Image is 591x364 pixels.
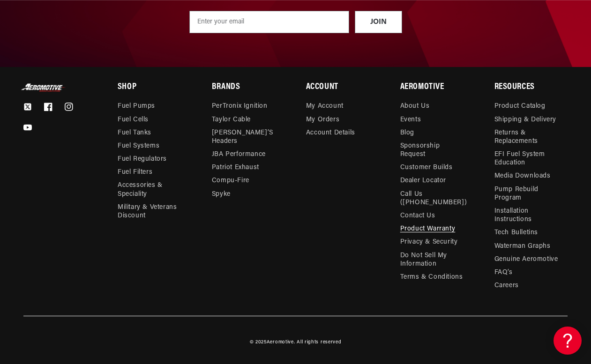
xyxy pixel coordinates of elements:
[118,102,155,113] a: Fuel Pumps
[494,170,551,183] a: Media Downloads
[118,201,191,223] a: Military & Veterans Discount
[494,148,561,170] a: EFI Fuel System Education
[212,161,259,174] a: Patriot Exhaust
[118,166,152,179] a: Fuel Filters
[400,271,463,284] a: Terms & Conditions
[118,153,167,166] a: Fuel Regulators
[189,11,349,33] input: Enter your email
[306,113,339,126] a: My Orders
[494,240,551,253] a: Waterman Graphs
[20,83,67,92] img: Aeromotive
[400,209,435,223] a: Contact Us
[250,340,295,345] small: © 2025 .
[494,102,546,113] a: Product Catalog
[494,226,538,239] a: Tech Bulletins
[400,102,430,113] a: About Us
[494,126,561,148] a: Returns & Replacements
[400,236,458,249] a: Privacy & Security
[494,183,561,205] a: Pump Rebuild Program
[212,174,249,187] a: Compu-Fire
[212,113,251,126] a: Taylor Cable
[400,140,466,161] a: Sponsorship Request
[306,102,344,113] a: My Account
[212,126,278,148] a: [PERSON_NAME]’s Headers
[400,249,466,271] a: Do Not Sell My Information
[494,266,513,279] a: FAQ’s
[400,223,456,236] a: Product Warranty
[267,340,294,345] a: Aeromotive
[400,126,414,140] a: Blog
[212,102,268,113] a: PerTronix Ignition
[118,113,149,126] a: Fuel Cells
[118,126,151,140] a: Fuel Tanks
[400,161,453,174] a: Customer Builds
[494,253,558,266] a: Genuine Aeromotive
[494,205,561,226] a: Installation Instructions
[494,279,519,292] a: Careers
[212,188,231,201] a: Spyke
[306,126,355,140] a: Account Details
[494,113,556,126] a: Shipping & Delivery
[212,148,266,161] a: JBA Performance
[118,140,159,153] a: Fuel Systems
[400,113,421,126] a: Events
[400,188,467,209] a: Call Us ([PHONE_NUMBER])
[118,179,184,201] a: Accessories & Speciality
[355,11,402,33] button: JOIN
[400,174,446,187] a: Dealer Locator
[297,340,341,345] small: All rights reserved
